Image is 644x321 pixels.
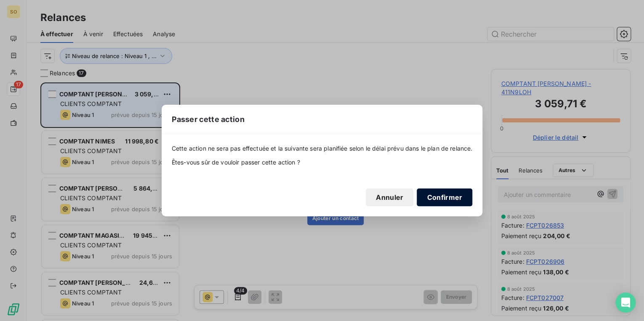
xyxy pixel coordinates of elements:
[366,188,413,206] button: Annuler
[417,188,472,206] button: Confirmer
[615,292,636,313] div: Open Intercom Messenger
[172,114,245,125] span: Passer cette action
[172,144,473,153] span: Cette action ne sera pas effectuée et la suivante sera planifiée selon le délai prévu dans le pla...
[172,158,473,167] span: Êtes-vous sûr de vouloir passer cette action ?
